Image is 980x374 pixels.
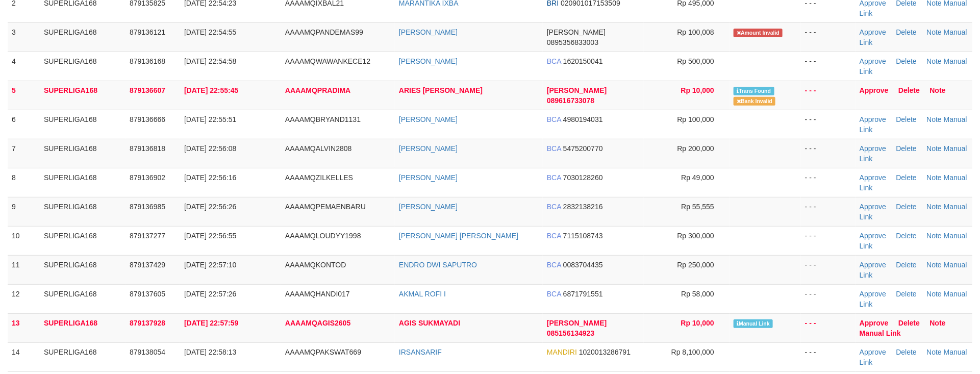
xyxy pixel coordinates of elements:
span: AAAAMQLOUDYY1998 [285,232,361,240]
span: AAAAMQPAKSWAT669 [285,348,361,356]
td: 10 [8,226,40,255]
span: Copy 5475200770 to clipboard [563,144,603,153]
td: SUPERLIGA168 [40,81,125,110]
td: SUPERLIGA168 [40,22,125,52]
span: Rp 10,000 [681,86,714,94]
span: [DATE] 22:58:13 [184,348,236,356]
span: BCA [547,115,561,123]
a: Approve [860,348,886,356]
td: - - - [801,168,856,197]
span: [PERSON_NAME] [547,86,607,94]
span: [DATE] 22:55:45 [184,86,238,94]
span: Rp 55,555 [681,203,714,211]
a: ARIES [PERSON_NAME] [399,86,483,94]
span: Copy 2832138216 to clipboard [563,203,603,211]
span: 879136607 [130,86,165,94]
a: Note [930,86,946,94]
span: AAAAMQPRADIMA [285,86,350,94]
td: - - - [801,313,856,342]
span: AAAAMQALVIN2808 [285,144,351,153]
td: - - - [801,22,856,52]
a: AGIS SUKMAYADI [399,319,460,327]
span: 879136168 [130,57,165,65]
a: Approve [860,115,886,123]
a: Delete [896,261,917,269]
span: 879137277 [130,232,165,240]
a: Delete [896,348,917,356]
a: Note [930,319,946,327]
span: AAAAMQPEMAENBARU [285,203,366,211]
a: [PERSON_NAME] [399,173,458,182]
td: 5 [8,81,40,110]
a: [PERSON_NAME] [PERSON_NAME] [399,232,518,240]
span: Manually Linked [734,319,773,328]
a: [PERSON_NAME] [399,28,458,36]
td: 7 [8,139,40,168]
span: 879137928 [130,319,165,327]
a: Manual Link [860,115,967,134]
span: AAAAMQBRYAND1131 [285,115,361,123]
a: Note [927,290,942,298]
span: [DATE] 22:57:59 [184,319,238,327]
td: 8 [8,168,40,197]
a: Note [927,173,942,182]
td: SUPERLIGA168 [40,226,125,255]
span: AAAAMQAGIS2605 [285,319,350,327]
a: IRSANSARIF [399,348,442,356]
span: BCA [547,232,561,240]
a: Delete [898,86,920,94]
span: AAAAMQPANDEMAS99 [285,28,363,36]
span: AAAAMQWAWANKECE12 [285,57,370,65]
span: 879137605 [130,290,165,298]
a: Note [927,348,942,356]
a: Manual Link [860,232,967,250]
span: Bank is not match [734,97,775,106]
a: Manual Link [860,28,967,46]
a: Manual Link [860,144,967,163]
span: Copy 089616733078 to clipboard [547,96,594,105]
span: Copy 1020013286791 to clipboard [579,348,631,356]
a: Delete [896,290,917,298]
span: Rp 100,008 [677,28,714,36]
a: Note [927,144,942,153]
a: ENDRO DWI SAPUTRO [399,261,477,269]
a: Approve [860,203,886,211]
a: Note [927,232,942,240]
td: - - - [801,110,856,139]
span: [DATE] 22:56:16 [184,173,236,182]
td: 14 [8,342,40,371]
span: Copy 4980194031 to clipboard [563,115,603,123]
a: Delete [898,319,920,327]
span: Rp 250,000 [677,261,714,269]
span: 879136121 [130,28,165,36]
td: SUPERLIGA168 [40,52,125,81]
td: - - - [801,139,856,168]
a: Manual Link [860,173,967,192]
td: 9 [8,197,40,226]
span: [DATE] 22:56:55 [184,232,236,240]
td: SUPERLIGA168 [40,313,125,342]
span: AAAAMQZILKELLES [285,173,353,182]
a: Approve [860,173,886,182]
a: Delete [896,57,917,65]
a: Delete [896,28,917,36]
td: SUPERLIGA168 [40,168,125,197]
a: Manual Link [860,57,967,76]
span: [DATE] 22:57:26 [184,290,236,298]
span: BCA [547,261,561,269]
span: BCA [547,144,561,153]
td: - - - [801,284,856,313]
a: Manual Link [860,348,967,366]
a: [PERSON_NAME] [399,57,458,65]
a: Manual Link [860,261,967,279]
span: [PERSON_NAME] [547,319,607,327]
a: Approve [860,290,886,298]
span: Rp 49,000 [681,173,714,182]
span: BCA [547,203,561,211]
span: [DATE] 22:54:55 [184,28,236,36]
a: Note [927,115,942,123]
span: Amount is not matched [734,29,783,37]
span: [DATE] 22:55:51 [184,115,236,123]
td: - - - [801,81,856,110]
span: Rp 8,100,000 [671,348,714,356]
